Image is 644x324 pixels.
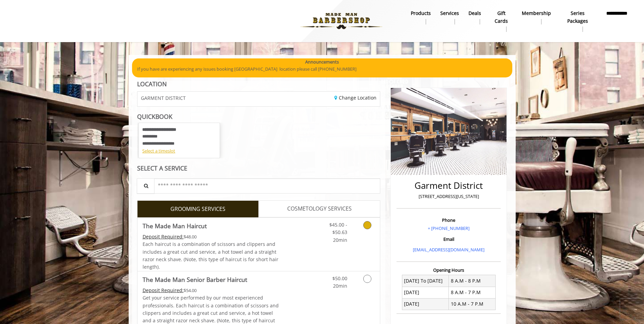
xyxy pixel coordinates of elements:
[402,275,449,287] td: [DATE] To [DATE]
[305,58,339,66] b: Announcements
[402,298,449,310] td: [DATE]
[333,237,347,243] span: 20min
[491,10,512,25] b: gift cards
[398,181,499,191] h2: Garment District
[468,10,481,17] b: Deals
[143,287,279,294] div: $54.00
[143,221,207,231] b: The Made Man Haircut
[137,66,507,73] p: If you have are experiencing any issues booking [GEOGRAPHIC_DATA] location please call [PHONE_NUM...
[142,147,216,155] div: Select a timeslot
[143,233,279,240] div: $48.00
[143,233,184,240] span: This service needs some Advance to be paid before we block your appointment
[143,287,184,293] span: This service needs some Advance to be paid before we block your appointment
[402,287,449,298] td: [DATE]
[141,95,186,101] span: GARMENT DISTRICT
[398,237,499,241] h3: Email
[449,298,496,310] td: 10 A.M - 7 P.M
[406,8,436,26] a: Productsproducts
[436,8,464,26] a: ServicesServices
[398,193,499,200] p: [STREET_ADDRESS][US_STATE]
[137,178,154,194] button: Service Search
[560,10,595,25] b: Series packages
[398,218,499,222] h3: Phone
[522,10,551,17] b: Membership
[295,2,388,40] img: Made Man Barbershop logo
[137,165,381,172] div: SELECT A SERVICE
[486,8,517,34] a: Gift cardsgift cards
[413,247,484,253] a: [EMAIL_ADDRESS][DOMAIN_NAME]
[334,94,376,101] a: Change Location
[449,287,496,298] td: 8 A.M - 7 P.M
[411,10,431,17] b: products
[143,241,278,270] span: Each haircut is a combination of scissors and clippers and includes a great cut and service, a ho...
[517,8,556,26] a: MembershipMembership
[170,205,225,214] span: GROOMING SERVICES
[137,80,167,88] b: LOCATION
[556,8,600,34] a: Series packagesSeries packages
[332,275,347,282] span: $50.00
[440,10,459,17] b: Services
[329,221,347,235] span: $45.00 - $50.63
[464,8,486,26] a: DealsDeals
[428,225,470,231] a: + [PHONE_NUMBER]
[397,268,501,272] h3: Opening Hours
[143,275,247,284] b: The Made Man Senior Barber Haircut
[449,275,496,287] td: 8 A.M - 8 P.M
[287,204,352,213] span: COSMETOLOGY SERVICES
[137,112,172,121] b: QUICKBOOK
[333,283,347,289] span: 20min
